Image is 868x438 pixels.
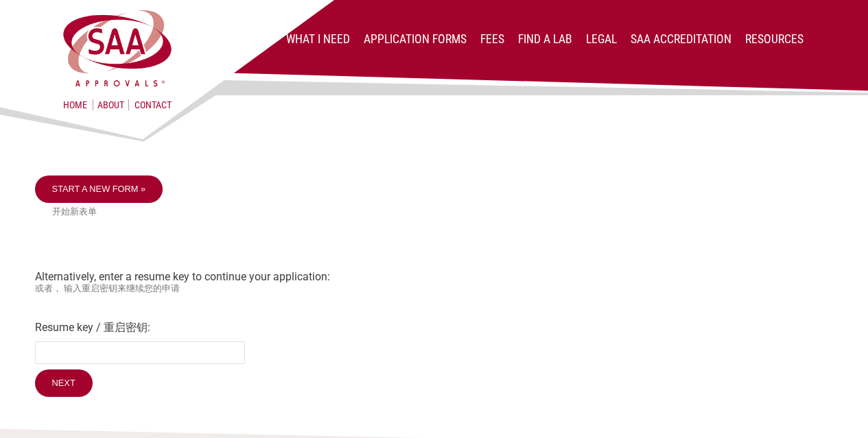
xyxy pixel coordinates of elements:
a: Fees [480,32,504,46]
small: 开始新表单 [52,206,834,218]
a: Resources [745,32,804,46]
input: Next [35,369,93,397]
a: Start a new form » [35,175,163,203]
img: SAA Approvals [61,8,174,88]
a: Application Forms [364,32,467,46]
a: Home [63,99,87,110]
a: About [93,99,129,110]
a: Contact [134,99,172,110]
a: SAA Accreditation [631,32,731,46]
a: Legal [586,32,617,46]
a: Find a lab [518,32,572,46]
label: Resume key / 重启密钥: [35,321,834,335]
small: 或者， 输入重启密钥来继续您的申请 [35,283,834,295]
div: Alternatively, enter a resume key to continue your application: [35,175,834,400]
a: What I Need [286,32,350,46]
